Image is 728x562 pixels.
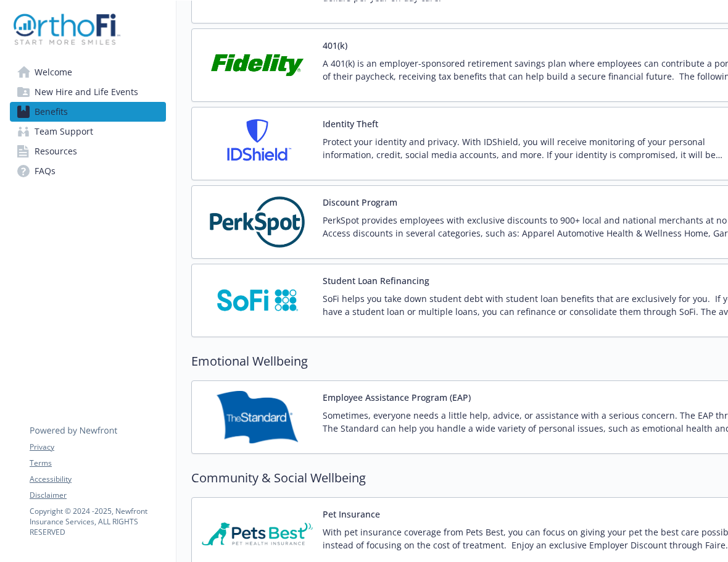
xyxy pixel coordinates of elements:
a: Resources [10,141,166,161]
button: Student Loan Refinancing [323,274,429,287]
button: Identity Theft [323,117,378,130]
img: Fidelity Investments carrier logo [202,39,313,91]
img: PerkSpot carrier logo [202,196,313,248]
img: Pets Best Insurance Services carrier logo [202,508,313,560]
a: Disclaimer [30,490,165,501]
span: Resources [35,141,77,161]
a: New Hire and Life Events [10,82,166,102]
img: SoFi carrier logo [202,274,313,327]
img: Standard Insurance Company carrier logo [202,391,313,443]
a: Welcome [10,62,166,82]
span: Welcome [35,62,72,82]
a: Team Support [10,122,166,141]
button: Employee Assistance Program (EAP) [323,391,471,404]
a: FAQs [10,161,166,181]
span: Team Support [35,122,93,141]
button: 401(k) [323,39,347,52]
a: Accessibility [30,474,165,485]
p: Copyright © 2024 - 2025 , Newfront Insurance Services, ALL RIGHTS RESERVED [30,506,165,537]
a: Terms [30,458,165,469]
img: ID Shield carrier logo [202,117,313,170]
a: Privacy [30,442,165,453]
span: New Hire and Life Events [35,82,138,102]
span: FAQs [35,161,56,181]
button: Discount Program [323,196,397,209]
button: Pet Insurance [323,508,380,521]
a: Benefits [10,102,166,122]
span: Benefits [35,102,68,122]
